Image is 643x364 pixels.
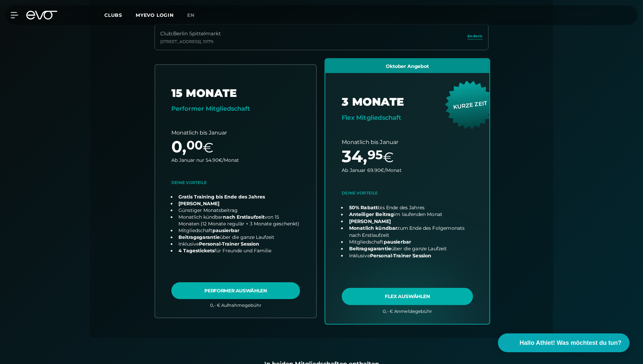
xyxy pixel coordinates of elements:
[467,33,483,39] span: ändern
[160,39,221,44] div: [STREET_ADDRESS] , 10179
[325,59,489,324] a: choose plan
[104,12,122,18] span: Clubs
[187,12,195,18] span: en
[519,338,621,348] span: Hallo Athlet! Was möchtest du tun?
[155,65,316,318] a: choose plan
[498,333,630,352] button: Hallo Athlet! Was möchtest du tun?
[467,33,483,41] a: ändern
[136,12,174,18] a: MYEVO LOGIN
[187,11,203,19] a: en
[104,12,136,18] a: Clubs
[160,30,221,38] div: Club : Berlin Spittelmarkt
